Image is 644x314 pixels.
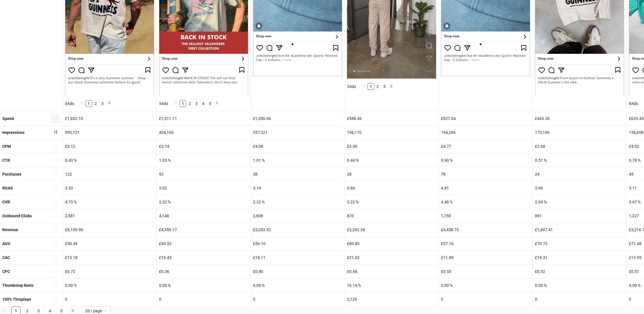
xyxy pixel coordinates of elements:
[65,101,74,106] span: 3 Ads
[251,265,344,278] div: £0.40
[157,112,250,125] div: £1,511.11
[439,140,532,153] div: £4.77
[533,181,626,195] div: 3.66
[533,126,626,139] div: 173,106
[186,100,193,107] li: 2
[533,223,626,237] div: £1,697.41
[388,83,395,90] li: Next Page
[2,144,11,149] b: CPM
[251,140,344,153] div: £4.08
[63,292,156,306] div: 0
[439,167,532,181] div: 78
[439,153,532,167] div: 0.90 %
[533,265,626,278] div: £0.52
[193,100,200,107] li: 3
[439,195,532,209] div: 4.46 %
[439,223,532,237] div: £4,458.73
[439,209,532,223] div: 1,750
[157,265,250,278] div: £0.36
[99,100,106,107] a: 3
[63,167,156,181] div: 122
[439,237,532,250] div: £57.16
[251,153,344,167] div: 1.01 %
[439,292,532,306] div: 0
[63,279,156,292] div: 0.00 %
[533,251,626,264] div: £19.31
[63,195,156,209] div: 4.73 %
[347,84,356,89] span: 3 Ads
[375,83,381,90] a: 2
[629,101,638,106] span: 8 Ads
[3,309,6,312] span: left
[54,283,58,287] span: sort-ascending
[99,100,106,107] li: 3
[85,100,92,107] li: 1
[2,214,32,218] b: Outbound Clicks
[2,186,13,190] b: ROAS
[63,140,156,153] div: £3.12
[63,223,156,237] div: £6,159.90
[54,269,58,273] span: sort-ascending
[439,265,532,278] div: £0.53
[2,227,18,232] b: Revenue
[2,130,24,135] b: Impressions
[533,153,626,167] div: 0.51 %
[63,237,156,250] div: £50.49
[439,181,532,195] div: 4.81
[251,292,344,306] div: 0
[173,100,179,107] button: left
[345,292,438,306] div: 2,129
[207,100,214,107] li: 5
[251,237,344,250] div: £56.10
[251,223,344,237] div: £3,253.52
[533,237,626,250] div: £70.73
[54,144,58,148] span: sort-ascending
[180,100,186,107] a: 1
[200,100,207,107] li: 4
[533,112,626,125] div: £463.36
[174,101,178,105] span: left
[54,228,58,232] span: sort-ascending
[207,100,213,107] a: 5
[2,283,34,288] b: Thumbstop Ratio
[345,126,438,139] div: 196,170
[345,181,438,195] div: 3.84
[79,100,85,107] li: Previous Page
[2,158,10,163] b: CTR
[439,112,532,125] div: £927.04
[54,256,58,260] span: sort-ascending
[157,209,250,223] div: 4,148
[200,100,206,107] a: 4
[2,200,10,204] b: CVR
[533,292,626,306] div: 0
[390,85,393,88] span: right
[63,153,156,167] div: 0.43 %
[251,195,344,209] div: 2.22 %
[54,186,58,190] span: sort-ascending
[157,167,250,181] div: 92
[63,265,156,278] div: £0.72
[159,101,168,106] span: 5 Ads
[2,116,14,121] b: Spend
[173,100,179,107] li: Previous Page
[157,279,250,292] div: 0.00 %
[2,269,10,274] b: CPC
[2,255,10,260] b: CAC
[439,251,532,264] div: £11.89
[157,126,250,139] div: 404,106
[345,209,438,223] div: 870
[54,200,58,204] span: sort-ascending
[345,265,438,278] div: £0.68
[362,85,366,88] span: left
[345,140,438,153] div: £3.00
[345,237,438,250] div: £80.80
[381,83,388,90] li: 3
[157,251,250,264] div: £16.43
[345,279,438,292] div: 16.14 %
[157,153,250,167] div: 1.03 %
[54,297,58,301] span: sort-ascending
[79,100,85,107] button: left
[63,209,156,223] div: 2,581
[345,223,438,237] div: £2,262.39
[345,195,438,209] div: 3.22 %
